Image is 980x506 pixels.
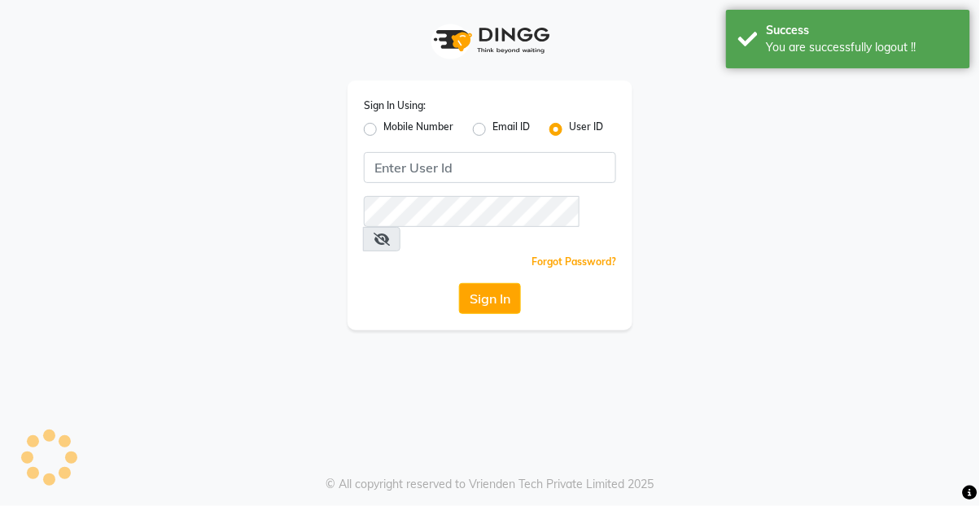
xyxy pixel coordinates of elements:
img: logo1.svg [425,16,555,64]
button: Sign In [459,283,521,314]
div: You are successfully logout !! [767,39,958,56]
a: Forgot Password? [532,255,616,268]
input: Username [364,196,580,227]
div: Success [767,22,958,39]
label: Mobile Number [383,120,453,139]
label: Sign In Using: [364,98,426,113]
input: Username [364,152,616,183]
label: User ID [569,120,603,139]
label: Email ID [492,120,530,139]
